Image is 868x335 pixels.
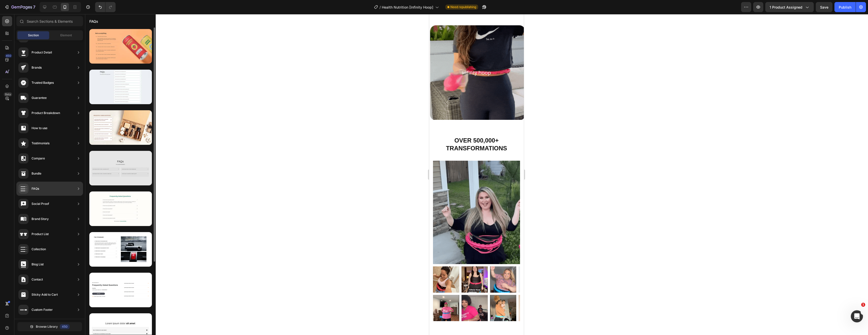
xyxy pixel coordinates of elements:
[32,141,49,146] div: Testimonials
[429,14,524,335] iframe: Design area
[839,5,851,10] div: Publish
[36,324,58,329] span: Browse Library
[16,16,83,26] input: Search Sections & Elements
[816,2,832,12] button: Save
[5,54,12,58] div: 450
[32,156,45,161] div: Compare
[60,33,72,38] span: Element
[851,310,863,322] iframe: Intercom live chat
[32,80,54,85] div: Trusted Badges
[32,247,46,252] div: Collection
[32,277,43,282] div: Contact
[60,324,70,329] div: 450
[4,92,12,96] div: Beta
[32,95,47,100] div: Guarantee
[32,110,60,116] div: Product Breakdown
[770,5,802,10] span: 1 product assigned
[450,5,476,9] span: Need republishing
[32,186,39,191] div: FAQs
[861,303,865,307] span: 1
[32,171,41,176] div: Bundle
[28,33,39,38] span: Section
[32,126,47,131] div: How to use
[95,2,116,12] div: Undo/Redo
[32,216,49,221] div: Brand Story
[820,5,828,9] span: Save
[765,2,814,12] button: 1 product assigned
[32,307,53,312] div: Custom Footer
[834,2,856,12] button: Publish
[32,50,52,55] div: Product Detail
[32,292,58,297] div: Sticky Add to Cart
[382,5,433,10] span: Health Nutrition [Infinity Hoop]
[379,5,381,10] span: /
[32,201,49,206] div: Social Proof
[32,65,42,70] div: Brands
[17,322,82,331] button: Browse Library450
[33,4,35,10] p: 7
[2,2,38,12] button: 7
[32,262,44,267] div: Blog List
[32,232,49,237] div: Product List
